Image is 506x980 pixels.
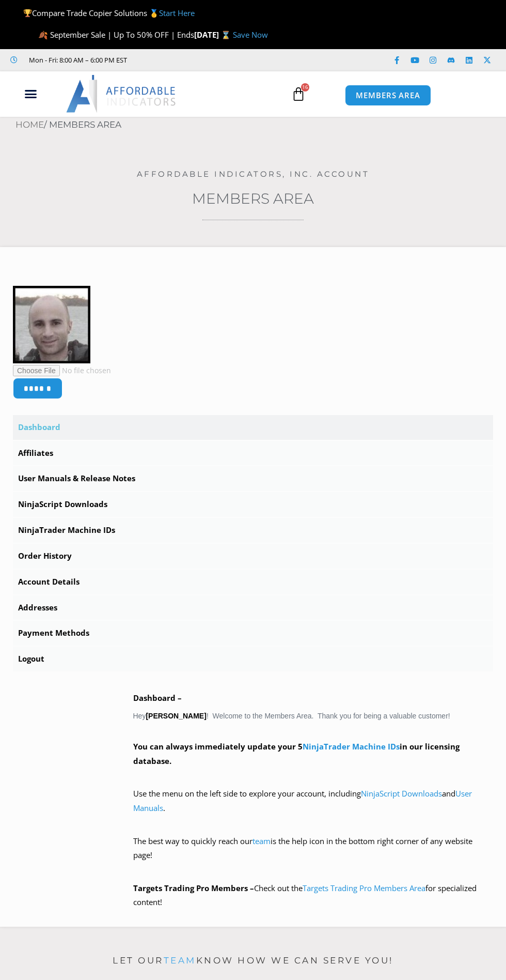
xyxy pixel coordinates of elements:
span: Compare Trade Copier Solutions 🥇 [23,8,195,18]
p: The best way to quickly reach our is the help icon in the bottom right corner of any website page! [133,834,494,878]
a: Affiliates [13,441,493,466]
div: Menu Toggle [6,84,56,104]
a: Affordable Indicators, Inc. Account [137,169,370,179]
p: Use the menu on the left side to explore your account, including and . [133,787,494,830]
a: Targets Trading Pro Members Area [303,883,425,893]
span: MEMBERS AREA [356,91,420,99]
a: Members Area [192,190,314,207]
a: MEMBERS AREA [345,85,431,106]
img: LogoAI | Affordable Indicators – NinjaTrader [66,75,177,112]
span: Mon - Fri: 8:00 AM – 6:00 PM EST [26,54,127,66]
a: Order History [13,544,493,569]
a: NinjaScript Downloads [361,788,442,799]
div: Hey ! Welcome to the Members Area. Thank you for being a valuable customer! [133,691,494,910]
strong: Targets Trading Pro Members – [133,883,254,893]
a: NinjaTrader Machine IDs [303,741,400,752]
nav: Account pages [13,415,493,671]
iframe: Customer reviews powered by Trustpilot [135,55,290,65]
nav: Breadcrumb [15,117,506,133]
b: Dashboard – [133,693,182,703]
a: Home [15,119,44,130]
a: Payment Methods [13,621,493,646]
strong: [DATE] ⌛ [194,29,233,40]
strong: You can always immediately update your 5 in our licensing database. [133,741,460,766]
a: Logout [13,647,493,671]
a: Save Now [233,29,268,40]
p: Check out the for specialized content! [133,881,494,910]
a: Dashboard [13,415,493,440]
span: 16 [301,83,309,91]
a: Account Details [13,570,493,594]
a: Start Here [159,8,195,18]
a: 16 [276,79,321,109]
img: 🏆 [24,9,31,17]
span: 🍂 September Sale | Up To 50% OFF | Ends [38,29,194,40]
img: 71d51b727fd0980defc0926a584480a80dca29e5385b7c6ff19b9310cf076714 [13,286,90,363]
a: team [164,955,196,966]
strong: [PERSON_NAME] [146,712,206,720]
a: User Manuals & Release Notes [13,466,493,491]
a: team [252,836,271,846]
a: NinjaScript Downloads [13,492,493,517]
a: NinjaTrader Machine IDs [13,518,493,543]
a: Addresses [13,595,493,620]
